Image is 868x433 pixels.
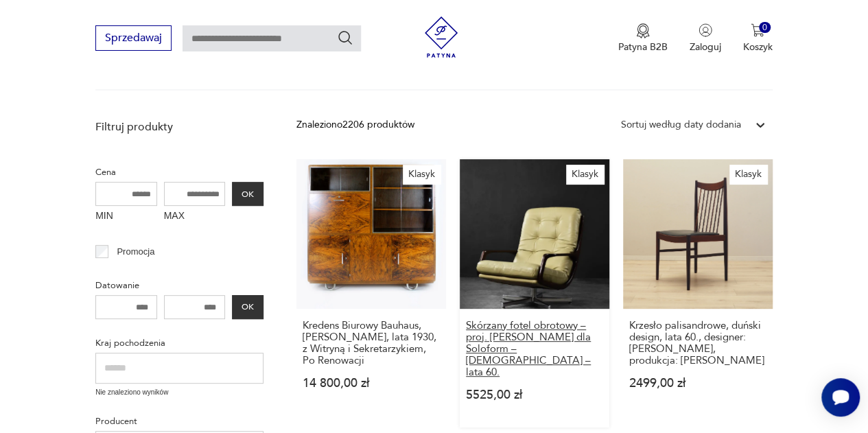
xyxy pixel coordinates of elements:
[95,387,263,398] p: Nie znaleziono wyników
[232,295,263,319] button: OK
[466,389,603,401] p: 5525,00 zł
[95,34,172,44] a: Sprzedawaj
[95,336,263,351] p: Kraj pochodzenia
[232,182,263,206] button: OK
[95,278,263,293] p: Datowanie
[759,22,771,34] div: 0
[466,320,603,378] h3: Skórzany fotel obrotowy – proj. [PERSON_NAME] dla Soloform – [DEMOGRAPHIC_DATA] – lata 60.
[303,377,440,389] p: 14 800,00 zł
[164,206,226,228] label: MAX
[629,377,766,389] p: 2499,00 zł
[337,30,353,46] button: Szukaj
[95,119,263,134] p: Filtruj produkty
[743,23,773,54] button: 0Koszyk
[421,16,462,58] img: Patyna - sklep z meblami i dekoracjami vintage
[636,23,650,38] img: Ikona medalu
[618,23,668,54] a: Ikona medaluPatyna B2B
[621,117,741,132] div: Sortuj według daty dodania
[690,23,721,54] button: Zaloguj
[460,159,609,428] a: KlasykSkórzany fotel obrotowy – proj. Eugen Schmidt dla Soloform – Niemcy – lata 60.Skórzany fote...
[623,159,773,428] a: KlasykKrzesło palisandrowe, duński design, lata 60., designer: Arne Vodder, produkcja: SibastKrze...
[303,320,440,366] h3: Kredens Biurowy Bauhaus, [PERSON_NAME], lata 1930, z Witryną i Sekretarzykiem, Po Renowacji
[821,378,860,417] iframe: Smartsupp widget button
[618,40,668,54] p: Patyna B2B
[95,165,263,180] p: Cena
[296,159,446,428] a: KlasykKredens Biurowy Bauhaus, Robert Slezák, lata 1930, z Witryną i Sekretarzykiem, Po Renowacji...
[95,414,263,429] p: Producent
[117,244,154,259] p: Promocja
[95,25,172,51] button: Sprzedawaj
[95,206,157,228] label: MIN
[743,40,773,54] p: Koszyk
[690,40,721,54] p: Zaloguj
[751,23,764,37] img: Ikona koszyka
[699,23,712,37] img: Ikonka użytkownika
[629,320,766,366] h3: Krzesło palisandrowe, duński design, lata 60., designer: [PERSON_NAME], produkcja: [PERSON_NAME]
[296,117,414,132] div: Znaleziono 2206 produktów
[618,23,668,54] button: Patyna B2B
